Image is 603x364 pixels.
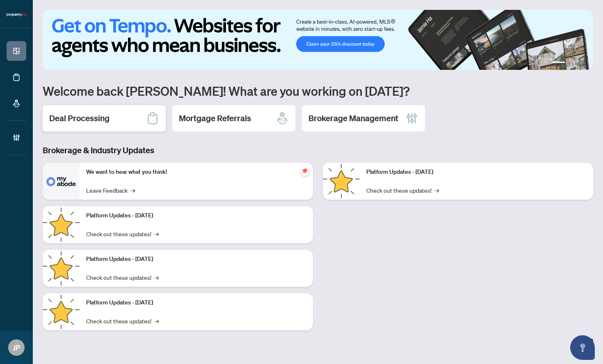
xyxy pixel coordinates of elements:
p: Platform Updates - [DATE] [366,168,587,177]
span: → [155,316,159,325]
span: JP [13,342,20,353]
span: pushpin [300,166,310,176]
button: Open asap [570,335,595,360]
button: 3 [575,62,578,65]
p: Platform Updates - [DATE] [86,298,306,307]
span: → [435,186,439,195]
img: Platform Updates - July 21, 2025 [43,250,80,287]
a: Check out these updates!→ [86,229,159,238]
img: Platform Updates - July 8, 2025 [43,293,80,330]
a: Check out these updates!→ [86,273,159,282]
a: Check out these updates!→ [86,316,159,325]
a: Check out these updates!→ [366,186,439,195]
h3: Brokerage & Industry Updates [43,145,593,156]
button: 4 [582,62,585,65]
button: 1 [552,62,565,65]
img: Slide 0 [43,10,593,70]
img: Platform Updates - June 23, 2025 [323,163,360,200]
img: Platform Updates - September 16, 2025 [43,206,80,243]
h2: Brokerage Management [308,113,398,124]
img: logo [7,12,26,17]
p: We want to hear what you think! [86,168,306,177]
h2: Deal Processing [49,113,110,124]
h2: Mortgage Referrals [179,113,251,124]
span: → [155,273,159,282]
button: 2 [569,62,572,65]
h1: Welcome back [PERSON_NAME]! What are you working on [DATE]? [43,83,593,99]
img: We want to hear what you think! [43,163,80,200]
a: Leave Feedback→ [86,186,135,195]
p: Platform Updates - [DATE] [86,255,306,264]
span: → [155,229,159,238]
span: → [131,186,135,195]
p: Platform Updates - [DATE] [86,211,306,220]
